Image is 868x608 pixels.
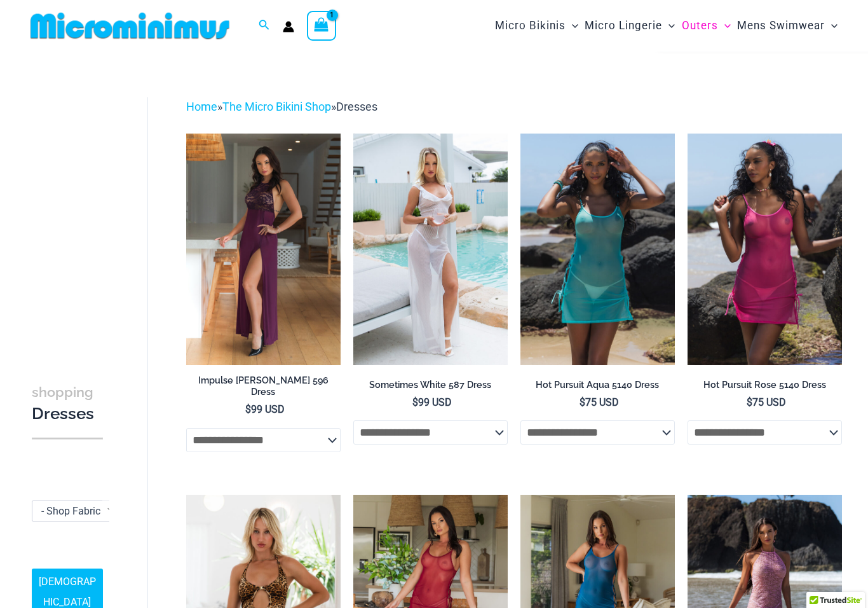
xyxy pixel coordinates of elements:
[186,100,377,113] span: » »
[25,11,234,40] img: MM SHOP LOGO FLAT
[585,10,662,42] span: Micro Lingerie
[353,379,508,396] a: Sometimes White 587 Dress
[520,134,675,366] img: Hot Pursuit Aqua 5140 Dress 01
[825,10,837,42] span: Menu Toggle
[259,18,270,34] a: Search icon link
[520,379,675,391] h2: Hot Pursuit Aqua 5140 Dress
[679,6,734,45] a: OutersMenu ToggleMenu Toggle
[688,134,842,366] img: Hot Pursuit Rose 5140 Dress 01
[688,134,842,366] a: Hot Pursuit Rose 5140 Dress 01Hot Pursuit Rose 5140 Dress 12Hot Pursuit Rose 5140 Dress 12
[186,134,341,366] img: Impulse Berry 596 Dress 02
[32,87,146,342] iframe: TrustedSite Certified
[186,134,341,366] a: Impulse Berry 596 Dress 02Impulse Berry 596 Dress 03Impulse Berry 596 Dress 03
[581,6,678,45] a: Micro LingerieMenu ToggleMenu Toggle
[245,403,285,415] bdi: 99 USD
[580,396,619,408] bdi: 75 USD
[32,381,103,425] h3: Dresses
[186,375,341,403] a: Impulse [PERSON_NAME] 596 Dress
[520,379,675,396] a: Hot Pursuit Aqua 5140 Dress
[520,134,675,366] a: Hot Pursuit Aqua 5140 Dress 01Hot Pursuit Aqua 5140 Dress 06Hot Pursuit Aqua 5140 Dress 06
[747,396,786,408] bdi: 75 USD
[353,134,508,366] img: Sometimes White 587 Dress 08
[412,396,418,408] span: $
[41,505,125,517] span: - Shop Fabric Type
[490,4,843,47] nav: Site Navigation
[307,11,336,40] a: View Shopping Cart, 1 items
[412,396,452,408] bdi: 99 USD
[580,396,585,408] span: $
[222,100,331,113] a: The Micro Bikini Shop
[283,21,294,32] a: Account icon link
[688,379,842,391] h2: Hot Pursuit Rose 5140 Dress
[186,100,217,113] a: Home
[32,501,120,521] span: - Shop Fabric Type
[688,379,842,396] a: Hot Pursuit Rose 5140 Dress
[353,379,508,391] h2: Sometimes White 587 Dress
[682,10,718,42] span: Outers
[718,10,731,42] span: Menu Toggle
[495,10,566,42] span: Micro Bikinis
[737,10,825,42] span: Mens Swimwear
[245,403,251,415] span: $
[32,384,93,400] span: shopping
[336,100,377,113] span: Dresses
[747,396,752,408] span: $
[662,10,675,42] span: Menu Toggle
[353,134,508,366] a: Sometimes White 587 Dress 08Sometimes White 587 Dress 09Sometimes White 587 Dress 09
[492,6,581,45] a: Micro BikinisMenu ToggleMenu Toggle
[32,501,121,522] span: - Shop Fabric Type
[186,375,341,398] h2: Impulse [PERSON_NAME] 596 Dress
[734,6,841,45] a: Mens SwimwearMenu ToggleMenu Toggle
[566,10,578,42] span: Menu Toggle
